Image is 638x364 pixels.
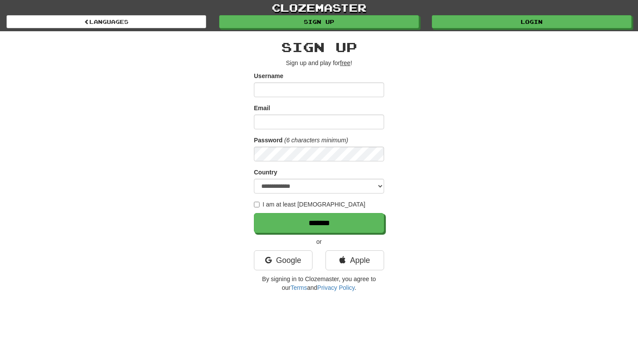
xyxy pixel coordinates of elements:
p: Sign up and play for ! [254,59,384,67]
u: free [340,59,350,66]
label: Password [254,136,283,144]
a: Privacy Policy [317,284,355,291]
label: Email [254,104,270,112]
a: Languages [7,15,206,28]
input: I am at least [DEMOGRAPHIC_DATA] [254,202,260,207]
label: Country [254,168,277,177]
em: (6 characters minimum) [284,137,348,144]
p: or [254,237,384,246]
a: Google [254,250,312,270]
a: Login [432,15,631,28]
a: Sign up [219,15,419,28]
p: By signing in to Clozemaster, you agree to our and . [254,275,384,292]
label: Username [254,72,283,80]
label: I am at least [DEMOGRAPHIC_DATA] [254,200,365,209]
h2: Sign up [254,40,384,54]
a: Apple [326,250,384,270]
a: Terms [290,284,307,291]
